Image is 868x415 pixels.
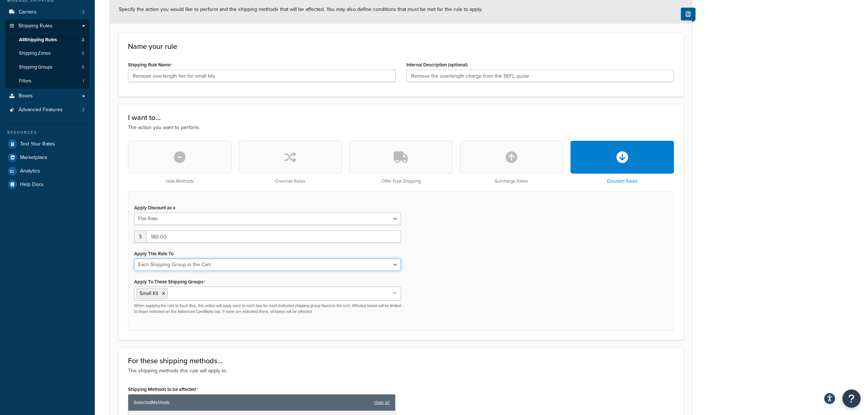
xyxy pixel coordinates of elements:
[349,141,453,184] div: Offer Free Shipping
[5,19,89,89] li: Shipping Rules
[5,33,89,47] a: AllShipping Rules2
[19,23,52,29] span: Shipping Rules
[82,37,84,43] span: 2
[19,64,52,70] span: Shipping Groups
[5,61,89,74] a: Shipping Groups9
[128,367,674,375] p: The shipping methods this rule will apply to.
[82,50,84,57] span: 5
[5,178,89,191] a: Help Docs
[239,141,342,184] div: Override Rates
[5,151,89,164] a: Marketplace
[19,9,36,15] span: Carriers
[5,61,89,74] li: Shipping Groups
[128,387,198,392] label: Shipping Methods to be affected
[19,107,63,113] span: Advanced Features
[128,141,231,184] div: Hide Methods
[119,5,482,13] span: Specify the action you would like to perform and the shipping methods that will be affected. You ...
[82,107,85,113] span: 2
[5,103,89,117] a: Advanced Features2
[128,124,674,132] p: The action you want to perform.
[5,47,89,60] a: Shipping Zones5
[5,164,89,178] a: Analytics
[5,47,89,60] li: Shipping Zones
[19,37,57,43] span: All Shipping Rules
[20,182,44,188] span: Help Docs
[20,141,55,147] span: Test Your Rates
[571,141,674,184] div: Discount Rates
[134,205,175,210] label: Apply Discount as a
[82,9,85,15] span: 2
[5,5,89,19] a: Carriers2
[5,137,89,151] a: Test Your Rates
[20,155,47,161] span: Marketplace
[134,279,205,285] label: Apply To These Shipping Groups
[460,141,564,184] div: Surcharge Rates
[20,168,40,174] span: Analytics
[5,19,89,33] a: Shipping Rules
[19,93,33,99] span: Boxes
[134,230,146,243] span: $
[5,74,89,88] a: Filters1
[5,89,89,103] a: Boxes
[374,397,390,408] a: clear all
[842,389,861,408] button: Open Resource Center
[5,103,89,117] li: Advanced Features
[140,290,158,297] span: Small Kit
[82,64,84,70] span: 9
[128,357,674,365] h3: For these shipping methods...
[406,62,468,67] label: Internal Description (optional)
[134,397,370,408] span: Selected Methods
[681,8,696,20] button: Show Help Docs
[128,113,674,121] h3: I want to...
[128,62,172,68] label: Shipping Rule Name
[5,5,89,19] li: Carriers
[19,78,31,84] span: Filters
[5,129,89,136] div: Resources
[128,42,674,50] h3: Name your rule
[5,74,89,88] li: Filters
[83,78,84,84] span: 1
[134,251,174,256] label: Apply This Rate To
[19,50,51,57] span: Shipping Zones
[134,303,401,314] p: When applying the rate to Each Box, this action will apply once to each box for each indicated sh...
